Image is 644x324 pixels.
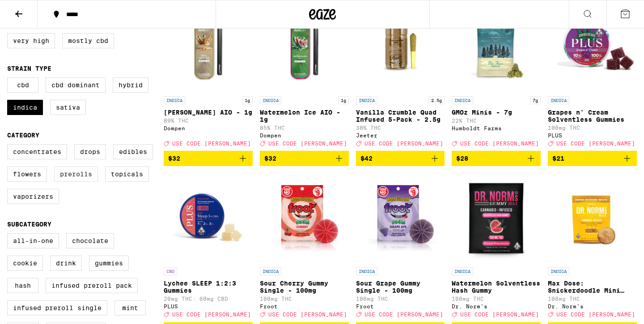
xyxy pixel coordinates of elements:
div: Dr. Norm's [548,303,637,309]
span: USE CODE [PERSON_NAME] [172,141,251,146]
p: 100mg THC [548,125,637,131]
label: Sativa [50,100,86,115]
p: INDICA [356,96,377,104]
label: Vaporizers [7,189,59,204]
label: Cookie [7,256,43,271]
p: INDICA [164,96,185,104]
img: Jeeter - Vanilla Crumble Quad Infused 5-Pack - 2.5g [356,2,445,92]
p: 100mg THC [260,296,349,302]
label: Topicals [105,166,149,182]
p: 1g [242,96,253,104]
a: Open page for Grapes n' Cream Solventless Gummies from PLUS [548,2,637,151]
a: Open page for Watermelon Ice AIO - 1g from Dompen [260,2,349,151]
label: Infused Preroll Single [7,300,107,315]
p: INDICA [452,96,473,104]
span: USE CODE [PERSON_NAME] [556,312,635,318]
span: USE CODE [PERSON_NAME] [268,312,347,318]
p: CBD [164,267,177,275]
label: Infused Preroll Pack [46,278,138,293]
label: Mint [114,300,146,315]
p: Grapes n' Cream Solventless Gummies [548,109,637,123]
span: USE CODE [PERSON_NAME] [268,141,347,146]
a: Open page for Watermelon Solventless Hash Gummy from Dr. Norm's [452,173,541,322]
label: Mostly CBD [62,33,114,48]
div: Froot [260,303,349,309]
p: INDICA [260,267,281,275]
button: Add to bag [164,151,253,166]
div: Humboldt Farms [452,125,541,131]
button: Add to bag [452,151,541,166]
img: Dompen - King Louis XIII AIO - 1g [164,2,253,92]
a: Open page for Lychee SLEEP 1:2:3 Gummies from PLUS [164,173,253,322]
label: Drops [74,144,106,159]
div: Dompen [164,125,253,131]
div: Dr. Norm's [452,303,541,309]
div: PLUS [548,132,637,138]
p: Lychee SLEEP 1:2:3 Gummies [164,280,253,294]
label: All-In-One [7,233,59,248]
label: Prerolls [54,166,98,182]
legend: Strain Type [7,65,51,72]
label: Hash [7,278,38,293]
div: PLUS [164,303,253,309]
button: Add to bag [548,151,637,166]
p: Vanilla Crumble Quad Infused 5-Pack - 2.5g [356,109,445,123]
label: Drink [50,256,82,271]
p: 2.5g [428,96,445,104]
p: 89% THC [164,118,253,124]
label: Flowers [7,166,47,182]
label: Chocolate [66,233,114,248]
p: INDICA [260,96,281,104]
span: Hi. Need any help? [5,6,64,13]
img: Dr. Norm's - Watermelon Solventless Hash Gummy [453,173,539,263]
p: 100mg THC [452,296,541,302]
p: 7g [530,96,541,104]
p: Watermelon Solventless Hash Gummy [452,280,541,294]
p: Watermelon Ice AIO - 1g [260,109,349,123]
p: 1g [338,96,349,104]
div: Jeeter [356,132,445,138]
p: Sour Grape Gummy Single - 100mg [356,280,445,294]
a: Open page for King Louis XIII AIO - 1g from Dompen [164,2,253,151]
span: USE CODE [PERSON_NAME] [364,141,443,146]
img: Dompen - Watermelon Ice AIO - 1g [260,2,349,92]
span: $28 [456,155,468,162]
label: Concentrates [7,144,67,159]
img: Humboldt Farms - GMOz Minis - 7g [452,2,541,92]
p: INDICA [356,267,377,275]
label: Gummies [89,256,129,271]
p: [PERSON_NAME] AIO - 1g [164,109,253,116]
div: Dompen [260,132,349,138]
button: Add to bag [356,151,445,166]
p: 100mg THC [356,296,445,302]
p: INDICA [548,96,569,104]
p: INDICA [548,267,569,275]
label: CBD Dominant [46,77,106,93]
label: Edibles [113,144,153,159]
label: Hybrid [113,77,148,93]
legend: Subcategory [7,221,51,228]
img: Froot - Sour Grape Gummy Single - 100mg [356,173,445,263]
p: 22% THC [452,118,541,124]
a: Open page for Max Dose: Snickerdoodle Mini Cookie - Indica from Dr. Norm's [548,173,637,322]
div: Froot [356,303,445,309]
span: $21 [552,155,564,162]
p: 85% THC [260,125,349,131]
legend: Category [7,132,39,139]
p: 108mg THC [548,296,637,302]
span: $42 [360,155,373,162]
label: Indica [7,100,43,115]
span: USE CODE [PERSON_NAME] [364,312,443,318]
img: PLUS - Grapes n' Cream Solventless Gummies [548,2,637,92]
span: USE CODE [PERSON_NAME] [172,312,251,318]
span: $32 [264,155,276,162]
p: 20mg THC: 60mg CBD [164,296,253,302]
p: Max Dose: Snickerdoodle Mini Cookie - Indica [548,280,637,294]
a: Open page for Sour Cherry Gummy Single - 100mg from Froot [260,173,349,322]
span: USE CODE [PERSON_NAME] [556,141,635,146]
p: Sour Cherry Gummy Single - 100mg [260,280,349,294]
a: Open page for Vanilla Crumble Quad Infused 5-Pack - 2.5g from Jeeter [356,2,445,151]
span: $32 [168,155,180,162]
a: Open page for GMOz Minis - 7g from Humboldt Farms [452,2,541,151]
img: PLUS - Lychee SLEEP 1:2:3 Gummies [164,173,253,263]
